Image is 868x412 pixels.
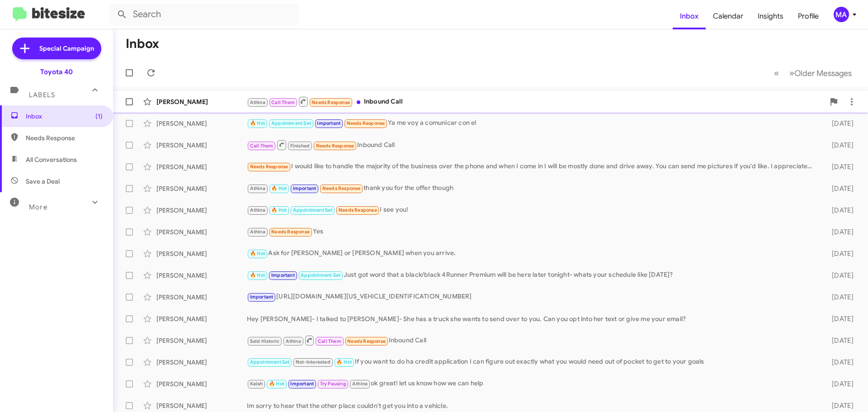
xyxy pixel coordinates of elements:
[156,119,247,128] div: [PERSON_NAME]
[247,270,817,280] div: Just got word that a black/black 4Runner Premium will be here later tonight- whats your schedule ...
[250,207,265,213] span: Athina
[789,67,794,79] span: »
[269,381,284,387] span: 🔥 Hot
[769,64,857,82] nav: Page navigation example
[247,292,817,302] div: [URL][DOMAIN_NAME][US_VEHICLE_IDENTIFICATION_NUMBER]
[250,251,265,256] span: 🔥 Hot
[247,335,817,346] div: Inbound Call
[316,143,354,149] span: Needs Response
[247,205,817,215] div: I see you!
[247,357,817,367] div: If you want to do ha credit application I can figure out exactly what you would need out of pocke...
[156,293,247,302] div: [PERSON_NAME]
[293,185,316,191] span: Important
[26,112,103,121] span: Inbox
[817,379,861,388] div: [DATE]
[250,164,288,170] span: Needs Response
[271,99,295,105] span: Call Them
[290,381,314,387] span: Important
[156,206,247,215] div: [PERSON_NAME]
[156,271,247,280] div: [PERSON_NAME]
[817,401,861,410] div: [DATE]
[109,4,299,25] input: Search
[271,229,310,235] span: Needs Response
[791,3,826,29] a: Profile
[817,227,861,237] div: [DATE]
[817,184,861,193] div: [DATE]
[250,381,263,387] span: Kalah
[156,314,247,323] div: [PERSON_NAME]
[271,185,287,191] span: 🔥 Hot
[817,271,861,280] div: [DATE]
[318,338,341,344] span: Call Them
[293,207,333,213] span: Appointment Set
[29,91,55,99] span: Labels
[247,227,817,237] div: Yes
[250,359,290,365] span: Appointment Set
[39,44,94,53] span: Special Campaign
[250,294,274,300] span: Important
[26,133,103,142] span: Needs Response
[126,37,159,51] h1: Inbox
[826,7,858,22] button: MA
[156,97,247,106] div: [PERSON_NAME]
[296,359,330,365] span: Not-Interested
[156,162,247,171] div: [PERSON_NAME]
[750,3,791,29] a: Insights
[817,314,861,323] div: [DATE]
[156,227,247,237] div: [PERSON_NAME]
[247,161,817,172] div: I would like to handle the majority of the business over the phone and when I come in I will be m...
[769,64,784,82] button: Previous
[12,38,101,59] a: Special Campaign
[29,203,47,211] span: More
[311,99,350,105] span: Needs Response
[250,120,265,126] span: 🔥 Hot
[156,401,247,410] div: [PERSON_NAME]
[817,206,861,215] div: [DATE]
[817,293,861,302] div: [DATE]
[817,119,861,128] div: [DATE]
[247,139,817,151] div: Inbound Call
[706,3,750,29] a: Calendar
[247,401,817,410] div: Im sorry to hear that the other place couldn't get you into a vehicle.
[250,99,265,105] span: Athina
[156,336,247,345] div: [PERSON_NAME]
[26,155,77,164] span: All Conversations
[834,7,849,22] div: MA
[286,338,301,344] span: Athina
[247,183,817,194] div: thank you for the offer though
[247,96,825,107] div: Inbound Call
[156,358,247,367] div: [PERSON_NAME]
[156,379,247,388] div: [PERSON_NAME]
[339,207,377,213] span: Needs Response
[817,141,861,150] div: [DATE]
[322,185,361,191] span: Needs Response
[250,185,265,191] span: Athina
[247,118,817,128] div: Ya me voy a comunicar con el
[290,143,310,149] span: Finished
[156,141,247,150] div: [PERSON_NAME]
[271,272,295,278] span: Important
[794,68,852,78] span: Older Messages
[673,3,706,29] a: Inbox
[250,229,265,235] span: Athina
[250,143,274,149] span: Call Them
[336,359,352,365] span: 🔥 Hot
[774,67,779,79] span: «
[95,112,103,121] span: (1)
[347,120,385,126] span: Needs Response
[271,120,311,126] span: Appointment Set
[247,248,817,259] div: Ask for [PERSON_NAME] or [PERSON_NAME] when you arrive.
[156,184,247,193] div: [PERSON_NAME]
[817,336,861,345] div: [DATE]
[317,120,340,126] span: Important
[156,249,247,258] div: [PERSON_NAME]
[817,249,861,258] div: [DATE]
[784,64,857,82] button: Next
[250,272,265,278] span: 🔥 Hot
[247,314,817,323] div: Hey [PERSON_NAME]- I talked to [PERSON_NAME]- She has a truck she wants to send over to you. Can ...
[817,358,861,367] div: [DATE]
